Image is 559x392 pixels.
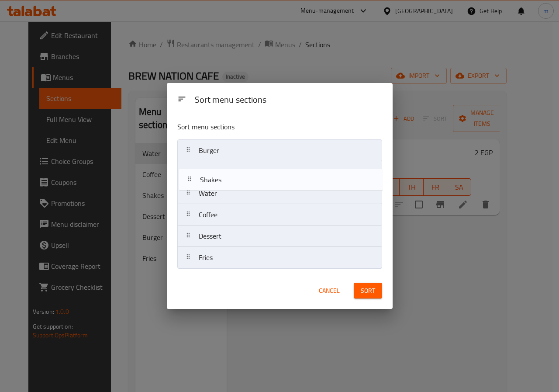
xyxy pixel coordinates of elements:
[315,283,343,299] button: Cancel
[354,283,382,299] button: Sort
[191,90,386,110] div: Sort menu sections
[177,121,340,132] p: Sort menu sections
[319,285,340,296] span: Cancel
[361,285,375,296] span: Sort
